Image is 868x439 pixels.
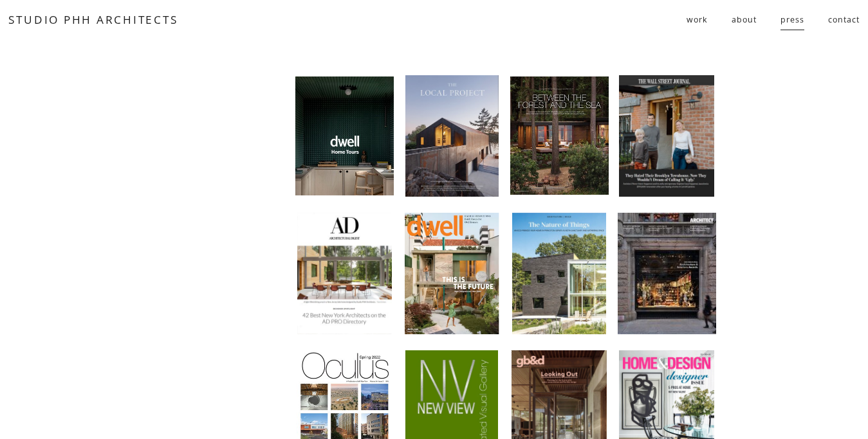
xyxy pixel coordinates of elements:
[687,10,707,31] a: folder dropdown
[8,12,178,27] a: STUDIO PHH ARCHITECTS
[780,10,804,31] a: press
[828,10,859,31] a: contact
[732,10,756,31] a: about
[687,10,707,30] span: work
